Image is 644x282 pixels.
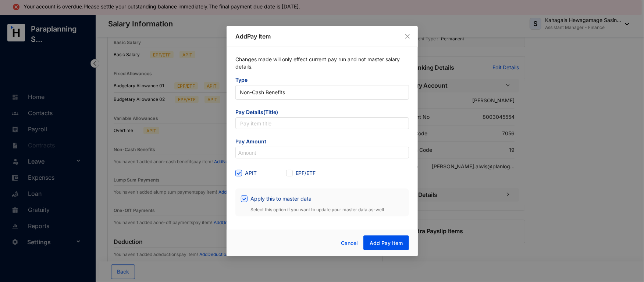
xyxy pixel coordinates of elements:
[235,56,409,76] p: Changes made will only effect current pay run and not master salary details.
[369,239,402,247] span: Add Pay Item
[236,147,409,159] input: Amount
[403,32,412,40] button: Close
[235,109,409,117] span: Pay Details(Title)
[240,87,405,98] span: Non-Cash Benefits
[405,33,410,39] span: close
[248,195,314,203] span: Apply this to master data
[241,205,403,213] p: Select this option if you want to update your master data as-well
[292,169,319,177] span: EPF/ETF
[341,239,357,247] span: Cancel
[235,138,409,147] span: Pay Amount
[235,76,409,85] span: Type
[235,32,409,41] p: Add Pay Item
[235,117,409,129] input: Pay item title
[335,236,363,250] button: Cancel
[363,235,409,250] button: Add Pay Item
[242,169,260,177] span: APIT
